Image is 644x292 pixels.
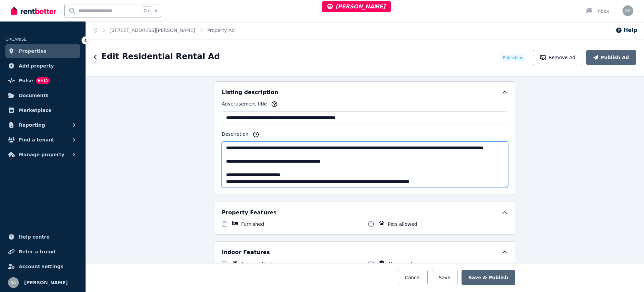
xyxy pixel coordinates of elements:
[142,6,152,15] span: Ctrl
[86,22,243,39] nav: Breadcrumb
[5,245,80,258] a: Refer a friend
[462,270,515,285] button: Save & Publish
[8,277,19,288] img: Rochelle Alvarez
[19,136,54,144] span: Find a tenant
[19,77,33,85] span: Pulse
[5,44,80,58] a: Properties
[586,8,609,14] div: Inbox
[503,55,524,60] span: Publishing
[241,221,264,227] label: Furnished
[327,3,385,10] span: [PERSON_NAME]
[5,230,80,244] a: Help centre
[5,37,26,42] span: ORGANISE
[5,148,80,161] button: Manage property
[398,270,428,285] button: Cancel
[19,47,47,55] span: Properties
[155,8,157,13] span: k
[11,6,56,16] img: RentBetter
[241,260,278,267] label: Air conditioning
[5,74,80,87] a: PulseBETA
[222,88,278,96] h5: Listing description
[110,28,195,33] a: [STREET_ADDRESS][PERSON_NAME]
[222,209,277,217] h5: Property Features
[24,279,68,287] span: [PERSON_NAME]
[101,51,220,62] h1: Edit Residential Rental Ad
[533,50,582,65] button: Remove Ad
[5,103,80,117] a: Marketplace
[19,106,51,114] span: Marketplace
[36,77,50,84] span: BETA
[623,5,633,16] img: Rochelle Alvarez
[19,248,55,256] span: Refer a friend
[5,118,80,132] button: Reporting
[19,121,45,129] span: Reporting
[388,221,417,227] label: Pets allowed
[5,260,80,273] a: Account settings
[207,28,235,33] a: Property Ad
[432,270,457,285] button: Save
[5,59,80,73] a: Add property
[615,26,637,34] button: Help
[19,91,49,99] span: Documents
[5,89,80,102] a: Documents
[222,248,270,256] h5: Indoor Features
[222,131,249,140] label: Description
[19,62,54,70] span: Add property
[388,260,420,267] label: Alarm system
[19,233,50,241] span: Help centre
[222,100,267,110] label: Advertisement title
[5,133,80,147] button: Find a tenant
[586,50,636,65] button: Publish Ad
[19,151,64,159] span: Manage property
[19,262,63,270] span: Account settings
